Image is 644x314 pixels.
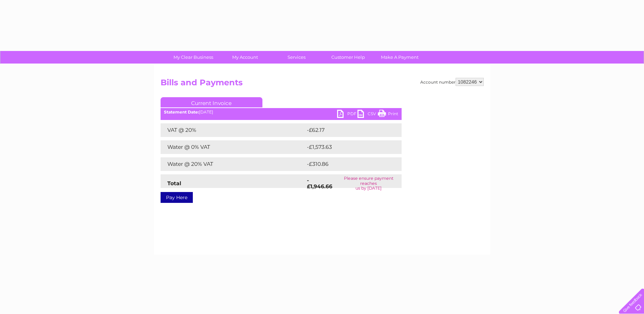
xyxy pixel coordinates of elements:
div: Account number [420,78,484,86]
strong: Total [167,180,181,187]
a: Make A Payment [372,51,428,64]
td: Please ensure payment reaches us by [DATE] [336,174,402,192]
strong: -£1,946.66 [307,177,332,190]
a: My Clear Business [165,51,221,64]
td: Water @ 0% VAT [161,140,305,154]
td: VAT @ 20% [161,123,305,137]
h2: Bills and Payments [161,78,484,91]
td: -£1,573.63 [305,140,391,154]
div: [DATE] [161,110,402,115]
a: Print [378,110,398,120]
a: Current Invoice [161,97,262,107]
td: Water @ 20% VAT [161,157,305,171]
b: Statement Date: [164,109,199,115]
td: -£62.17 [305,123,388,137]
a: Services [269,51,325,64]
a: CSV [357,110,378,120]
td: -£310.86 [305,157,390,171]
a: Pay Here [161,192,193,203]
a: Customer Help [320,51,376,64]
a: PDF [337,110,357,120]
a: My Account [217,51,273,64]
